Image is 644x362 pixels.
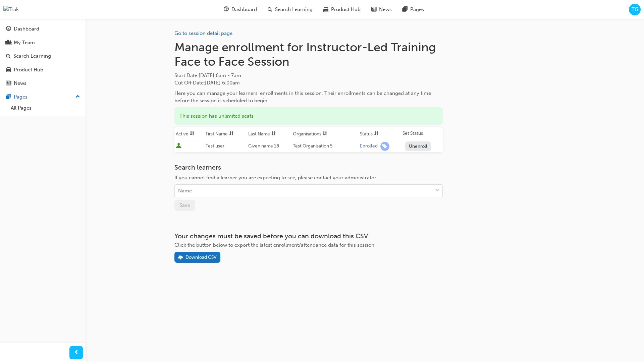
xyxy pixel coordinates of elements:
[379,6,392,13] span: News
[174,164,443,171] h3: Search learners
[6,40,11,46] span: people-icon
[178,255,183,261] span: download-icon
[204,127,247,140] th: Toggle SortBy
[6,53,11,59] span: search-icon
[275,6,313,13] span: Search Learning
[224,5,229,14] span: guage-icon
[3,91,83,103] button: Pages
[3,37,83,49] a: My Team
[14,79,26,87] div: News
[231,6,257,13] span: Dashboard
[185,254,217,260] div: Download CSV
[174,72,443,79] span: Start Date :
[402,5,408,14] span: pages-icon
[174,127,205,140] th: Toggle SortBy
[380,142,389,151] span: learningRecordVerb_ENROLL-icon
[3,6,19,13] img: Trak
[323,131,327,137] span: sorting-icon
[323,5,328,14] span: car-icon
[176,143,181,149] span: User is active
[178,187,192,195] div: Name
[14,39,35,47] div: My Team
[199,72,241,78] span: [DATE] 6am - 7am
[6,67,11,73] span: car-icon
[331,6,361,13] span: Product Hub
[401,127,443,140] th: Set Status
[262,3,318,16] a: search-iconSearch Learning
[174,242,374,248] span: Click the button below to export the latest enrollment/attendance data for this session
[190,131,195,137] span: sorting-icon
[218,3,262,16] a: guage-iconDashboard
[318,3,366,16] a: car-iconProduct Hub
[14,25,39,33] div: Dashboard
[75,93,80,101] span: up-icon
[3,21,83,91] button: DashboardMy TeamSearch LearningProduct HubNews
[410,6,424,13] span: Pages
[632,6,638,13] span: TG
[14,66,43,74] div: Product Hub
[268,5,272,14] span: search-icon
[247,127,291,140] th: Toggle SortBy
[179,202,190,208] span: Save
[6,80,11,86] span: news-icon
[174,200,195,211] button: Save
[8,103,83,113] a: All Pages
[6,94,11,100] span: pages-icon
[293,142,357,150] div: Test Organisation 5
[397,3,429,16] a: pages-iconPages
[3,50,83,62] a: Search Learning
[6,26,11,32] span: guage-icon
[174,30,232,36] a: Go to session detail page
[435,186,440,195] span: down-icon
[366,3,397,16] a: news-iconNews
[174,232,443,240] h3: Your changes must be saved before you can download this CSV
[374,131,379,137] span: sorting-icon
[3,64,83,76] a: Product Hub
[271,131,276,137] span: sorting-icon
[13,52,51,60] div: Search Learning
[360,143,378,149] div: Enrolled
[74,349,79,357] span: prev-icon
[174,107,443,125] div: This session has unlimited seats
[14,93,28,101] div: Pages
[359,127,401,140] th: Toggle SortBy
[174,175,377,181] span: If you cannot find a learner you are expecting to see, please contact your administrator.
[291,127,359,140] th: Toggle SortBy
[174,89,443,105] div: Here you can manage your learners' enrollments in this session. Their enrollments can be changed ...
[229,131,234,137] span: sorting-icon
[371,5,376,14] span: news-icon
[3,77,83,89] a: News
[174,252,221,263] button: Download CSV
[248,143,279,149] span: Given name 18
[174,80,240,86] span: Cut Off Date : [DATE] 6:00am
[3,23,83,35] a: Dashboard
[206,143,224,149] span: Test user
[405,141,431,151] button: Unenroll
[629,4,641,15] button: TG
[174,40,443,69] h1: Manage enrollment for Instructor-Led Training Face to Face Session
